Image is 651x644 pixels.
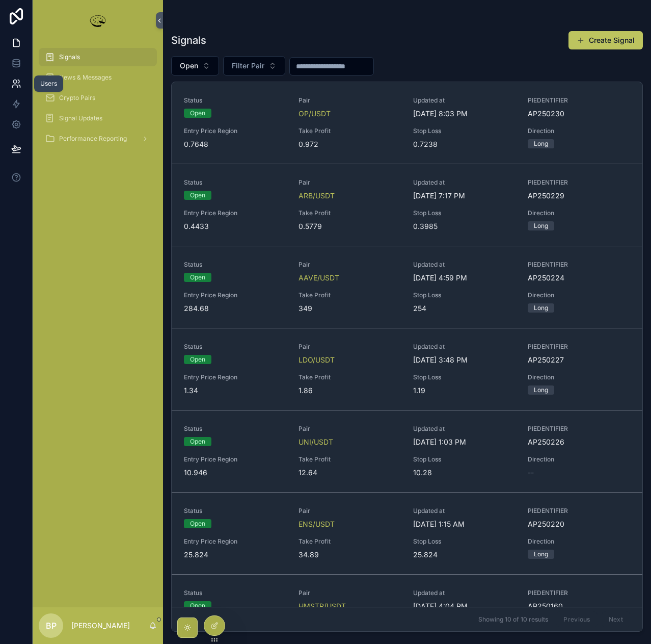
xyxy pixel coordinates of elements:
span: -- [528,468,534,478]
span: [DATE] 1:03 PM [413,437,516,447]
a: StatusOpenPairARB/USDTUpdated at[DATE] 7:17 PMPIEDENTIFIERAP250229Entry Price Region0.4433Take Pr... [172,164,642,246]
span: 1.19 [413,385,516,396]
a: StatusOpenPairLDO/USDTUpdated at[DATE] 3:48 PMPIEDENTIFIERAP250227Entry Price Region1.34Take Prof... [172,328,642,410]
span: Signal Updates [59,114,102,122]
span: AP250229 [528,191,630,201]
span: 0.7648 [184,139,286,149]
span: Pair [299,178,401,187]
span: Stop Loss [413,537,516,546]
span: Stop Loss [413,455,516,463]
div: scrollable content [33,41,163,161]
span: Pair [299,589,401,597]
div: Long [534,221,548,230]
span: Updated at [413,507,516,515]
span: [DATE] 8:03 PM [413,109,516,119]
div: Open [190,355,205,364]
span: Take Profit [299,537,401,546]
span: Entry Price Region [184,455,286,463]
span: AP250224 [528,273,630,283]
span: 349 [299,303,401,314]
span: 284.68 [184,303,286,314]
span: Status [184,425,286,433]
span: Showing 10 of 10 results [478,615,548,624]
span: 10.28 [413,468,516,478]
span: 0.972 [299,139,401,149]
span: 0.3985 [413,221,516,231]
span: Signals [59,53,80,61]
span: [DATE] 7:17 PM [413,191,516,201]
span: 0.7238 [413,139,516,149]
span: ARB/USDT [299,191,335,201]
span: Status [184,343,286,351]
span: [DATE] 4:04 PM [413,601,516,611]
div: Users [40,80,57,88]
a: LDO/USDT [299,355,335,365]
span: Pair [299,425,401,433]
a: StatusOpenPairENS/USDTUpdated at[DATE] 1:15 AMPIEDENTIFIERAP250220Entry Price Region25.824Take Pr... [172,492,642,574]
button: Select Button [223,56,285,75]
a: Signals [39,48,157,66]
span: Pair [299,261,401,269]
span: ENS/USDT [299,519,335,529]
div: Long [534,139,548,148]
span: Crypto Pairs [59,94,95,102]
a: AAVE/USDT [299,273,339,283]
span: Updated at [413,425,516,433]
span: Updated at [413,261,516,269]
a: OP/USDT [299,109,331,119]
span: AP250160 [528,601,630,611]
div: Open [190,273,205,282]
span: Entry Price Region [184,373,286,381]
span: Entry Price Region [184,537,286,546]
span: 25.824 [184,550,286,560]
span: Status [184,507,286,515]
span: Direction [528,291,630,299]
img: App logo [88,12,108,29]
span: AP250230 [528,109,630,119]
a: Signal Updates [39,109,157,127]
span: BP [46,620,57,632]
button: Select Button [171,56,219,75]
div: Open [190,109,205,118]
span: PIEDENTIFIER [528,261,630,269]
span: Open [180,61,198,71]
span: AP250226 [528,437,630,447]
div: Long [534,385,548,395]
a: StatusOpenPairOP/USDTUpdated at[DATE] 8:03 PMPIEDENTIFIERAP250230Entry Price Region0.7648Take Pro... [172,82,642,164]
span: Take Profit [299,209,401,217]
span: 34.89 [299,550,401,560]
span: 12.64 [299,468,401,478]
span: Performance Reporting [59,135,127,143]
button: Create Signal [568,31,643,49]
span: PIEDENTIFIER [528,507,630,515]
span: Status [184,261,286,269]
span: Take Profit [299,127,401,135]
span: Take Profit [299,373,401,381]
span: 0.4433 [184,221,286,231]
span: Entry Price Region [184,291,286,299]
span: Entry Price Region [184,127,286,135]
span: Take Profit [299,291,401,299]
div: Open [190,191,205,200]
span: PIEDENTIFIER [528,178,630,187]
a: Performance Reporting [39,130,157,148]
a: StatusOpenPairUNI/USDTUpdated at[DATE] 1:03 PMPIEDENTIFIERAP250226Entry Price Region10.946Take Pr... [172,410,642,492]
a: StatusOpenPairAAVE/USDTUpdated at[DATE] 4:59 PMPIEDENTIFIERAP250224Entry Price Region284.68Take P... [172,246,642,328]
span: 25.824 [413,550,516,560]
p: [PERSON_NAME] [71,621,130,631]
span: [DATE] 1:15 AM [413,519,516,529]
span: Stop Loss [413,291,516,299]
span: Updated at [413,96,516,105]
span: PIEDENTIFIER [528,343,630,351]
a: HMSTR/USDT [299,601,346,611]
span: 254 [413,303,516,314]
span: Pair [299,343,401,351]
span: Pair [299,96,401,105]
span: Stop Loss [413,373,516,381]
span: [DATE] 3:48 PM [413,355,516,365]
span: AP250220 [528,519,630,529]
span: 10.946 [184,468,286,478]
